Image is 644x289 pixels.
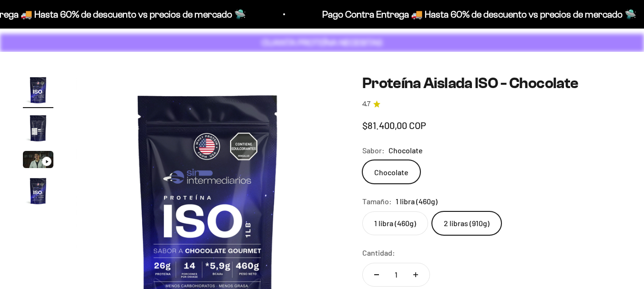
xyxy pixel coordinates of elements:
button: Ir al artículo 3 [23,151,53,171]
legend: Sabor: [362,144,385,157]
label: Cantidad: [362,247,395,259]
span: 4.7 [362,99,370,110]
img: Proteína Aislada ISO - Chocolate [23,75,53,105]
button: Ir al artículo 1 [23,75,53,108]
span: Chocolate [388,144,423,157]
sale-price: $81.400,00 COP [362,118,426,133]
img: Proteína Aislada ISO - Chocolate [23,113,53,143]
a: 4.74.7 de 5.0 estrellas [362,99,621,110]
button: Ir al artículo 2 [23,113,53,146]
img: Proteína Aislada ISO - Chocolate [23,176,53,206]
strong: CUANTA PROTEÍNA NECESITAS [262,38,382,48]
h1: Proteína Aislada ISO - Chocolate [362,75,621,91]
p: Pago Contra Entrega 🚚 Hasta 60% de descuento vs precios de mercado 🛸 [316,7,630,22]
button: Ir al artículo 4 [23,176,53,209]
button: Aumentar cantidad [402,263,429,286]
span: 1 libra (460g) [396,195,438,208]
legend: Tamaño: [362,195,392,208]
button: Reducir cantidad [363,263,390,286]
